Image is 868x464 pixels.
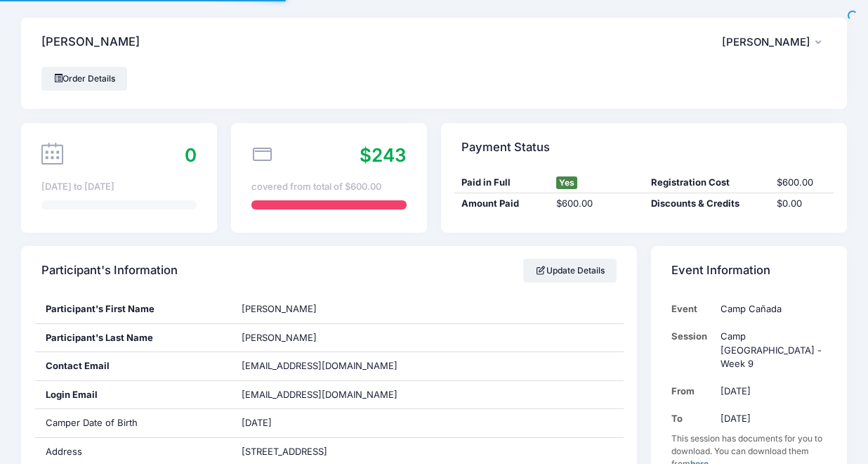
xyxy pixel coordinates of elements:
div: Contact Email [35,352,231,380]
div: Registration Cost [644,176,770,190]
span: [PERSON_NAME] [242,332,317,343]
div: Discounts & Credits [644,197,770,211]
div: Login Email [35,381,231,409]
span: [STREET_ADDRESS] [242,446,327,457]
span: [DATE] [242,417,272,428]
a: Update Details [523,259,617,283]
span: [PERSON_NAME] [242,303,317,314]
td: Event [671,295,714,323]
div: $0.00 [770,197,834,211]
h4: Event Information [671,251,770,291]
td: From [671,378,714,405]
span: [PERSON_NAME] [722,36,810,49]
td: To [671,405,714,432]
span: $243 [360,144,407,166]
h4: Payment Status [461,127,550,167]
td: Camp [GEOGRAPHIC_DATA] - Week 9 [714,323,827,378]
td: [DATE] [714,405,827,432]
h4: Participant's Information [41,251,178,291]
span: Yes [556,176,577,189]
div: $600.00 [770,176,834,190]
span: [EMAIL_ADDRESS][DOMAIN_NAME] [242,360,397,371]
button: [PERSON_NAME] [722,26,827,58]
div: Amount Paid [454,197,549,211]
div: covered from total of $600.00 [251,180,407,194]
div: Paid in Full [454,176,549,190]
span: [EMAIL_ADDRESS][DOMAIN_NAME] [242,388,417,402]
h4: [PERSON_NAME] [41,22,140,63]
td: Session [671,323,714,378]
div: $600.00 [549,197,644,211]
div: Participant's Last Name [35,324,231,352]
td: Camp Cañada [714,295,827,323]
td: [DATE] [714,378,827,405]
a: Order Details [41,67,127,91]
span: 0 [185,144,197,166]
div: [DATE] to [DATE] [41,180,197,194]
div: Participant's First Name [35,295,231,323]
div: Camper Date of Birth [35,409,231,437]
